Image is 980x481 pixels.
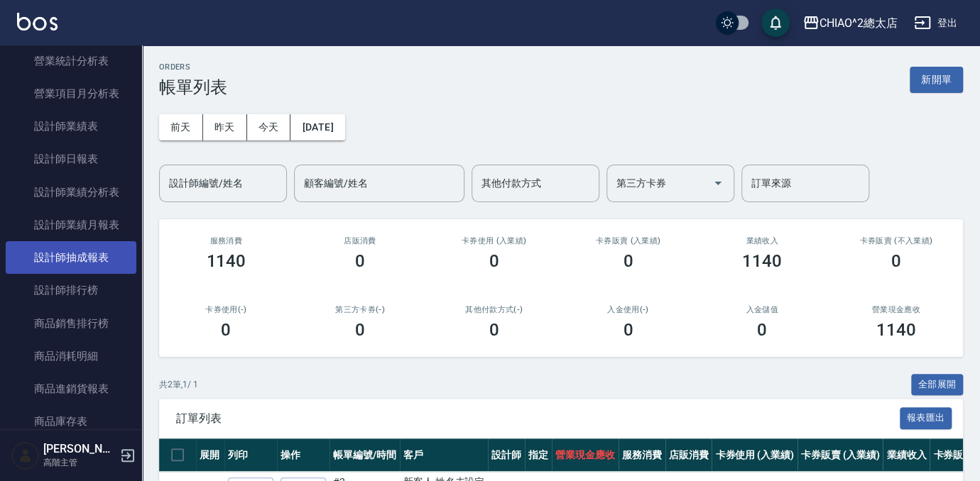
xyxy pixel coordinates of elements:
[17,13,58,31] img: Logo
[6,241,136,274] a: 設計師抽成報表
[6,77,136,110] a: 營業項目月分析表
[489,320,499,340] h3: 0
[444,305,544,314] h2: 其他付款方式(-)
[159,114,203,140] button: 前天
[444,236,544,245] h2: 卡券使用 (入業績)
[846,305,946,314] h2: 營業現金應收
[665,438,712,472] th: 店販消費
[623,251,633,271] h3: 0
[196,438,224,472] th: 展開
[910,72,963,86] a: 新開單
[623,320,633,340] h3: 0
[883,438,930,472] th: 業績收入
[206,251,246,271] h3: 1140
[176,305,276,314] h2: 卡券使用(-)
[6,340,136,372] a: 商品消耗明細
[355,251,365,271] h3: 0
[290,114,344,140] button: [DATE]
[900,411,952,424] a: 報表匯出
[310,305,410,314] h2: 第三方卡券(-)
[159,378,198,391] p: 共 2 筆, 1 / 1
[489,251,499,271] h3: 0
[712,438,797,472] th: 卡券使用 (入業績)
[221,320,231,340] h3: 0
[310,236,410,245] h2: 店販消費
[900,407,952,429] button: 報表匯出
[908,10,963,36] button: 登出
[707,172,729,194] button: Open
[6,143,136,175] a: 設計師日報表
[43,456,116,469] p: 高階主管
[355,320,365,340] h3: 0
[797,438,883,472] th: 卡券販賣 (入業績)
[911,374,964,396] button: 全部展開
[11,441,40,470] img: Person
[578,236,678,245] h2: 卡券販賣 (入業績)
[820,14,898,32] div: CHIAO^2總太店
[224,438,277,472] th: 列印
[761,9,790,37] button: save
[578,305,678,314] h2: 入金使用(-)
[6,45,136,77] a: 營業統計分析表
[846,236,946,245] h2: 卡券販賣 (不入業績)
[159,77,227,97] h3: 帳單列表
[277,438,330,472] th: 操作
[6,209,136,241] a: 設計師業績月報表
[619,438,665,472] th: 服務消費
[6,405,136,438] a: 商品庫存表
[247,114,291,140] button: 今天
[712,236,812,245] h2: 業績收入
[6,307,136,340] a: 商品銷售排行榜
[6,110,136,143] a: 設計師業績表
[876,320,916,340] h3: 1140
[712,305,812,314] h2: 入金儲值
[6,176,136,209] a: 設計師業績分析表
[43,442,116,456] h5: [PERSON_NAME]
[400,438,489,472] th: 客戶
[6,372,136,405] a: 商品進銷貨報表
[742,251,782,271] h3: 1140
[176,411,900,426] span: 訂單列表
[330,438,400,472] th: 帳單編號/時間
[757,320,767,340] h3: 0
[525,438,552,472] th: 指定
[910,67,963,93] button: 新開單
[6,274,136,306] a: 設計師排行榜
[488,438,525,472] th: 設計師
[203,114,247,140] button: 昨天
[159,62,227,72] h2: ORDERS
[176,236,276,245] h3: 服務消費
[797,9,903,38] button: CHIAO^2總太店
[552,438,619,472] th: 營業現金應收
[891,251,901,271] h3: 0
